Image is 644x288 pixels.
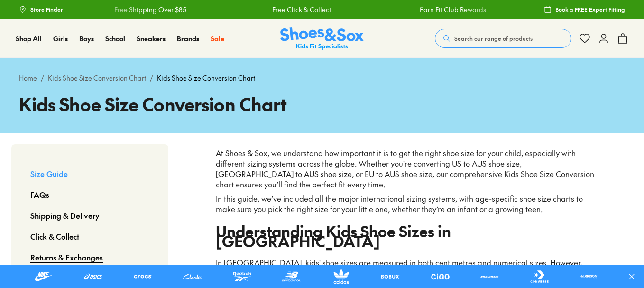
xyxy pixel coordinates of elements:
[211,34,224,43] span: Sale
[30,184,49,205] a: FAQs
[79,34,94,43] span: Boys
[16,34,42,44] a: Shop All
[177,34,199,43] span: Brands
[555,5,625,14] span: Book a FREE Expert Fitting
[216,226,597,247] h2: Understanding Kids Shoe Sizes in [GEOGRAPHIC_DATA]
[16,34,42,43] span: Shop All
[544,1,625,18] a: Book a FREE Expert Fitting
[272,5,331,15] a: Free Click & Collect
[177,34,199,44] a: Brands
[30,226,79,247] a: Click & Collect
[280,27,364,50] a: Shoes & Sox
[435,29,571,48] button: Search our range of products
[216,148,597,190] p: At Shoes & Sox, we understand how important it is to get the right shoe size for your child, espe...
[30,163,68,184] a: Size Guide
[30,5,63,14] span: Store Finder
[137,34,166,43] span: Sneakers
[30,247,103,268] a: Returns & Exchanges
[280,27,364,50] img: SNS_Logo_Responsive.svg
[211,34,224,44] a: Sale
[30,205,100,226] a: Shipping & Delivery
[79,34,94,44] a: Boys
[157,73,255,83] span: Kids Shoe Size Conversion Chart
[48,73,146,83] a: Kids Shoe Size Conversion Chart
[19,73,37,83] a: Home
[105,34,125,44] a: School
[216,194,597,214] p: In this guide, we’ve included all the major international sizing systems, with age-specific shoe ...
[19,91,625,118] h1: Kids Shoe Size Conversion Chart
[53,34,68,43] span: Girls
[19,73,625,83] div: / /
[105,34,125,43] span: School
[454,34,533,43] span: Search our range of products
[19,1,63,18] a: Store Finder
[114,5,186,15] a: Free Shipping Over $85
[137,34,166,44] a: Sneakers
[53,34,68,44] a: Girls
[420,5,486,15] a: Earn Fit Club Rewards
